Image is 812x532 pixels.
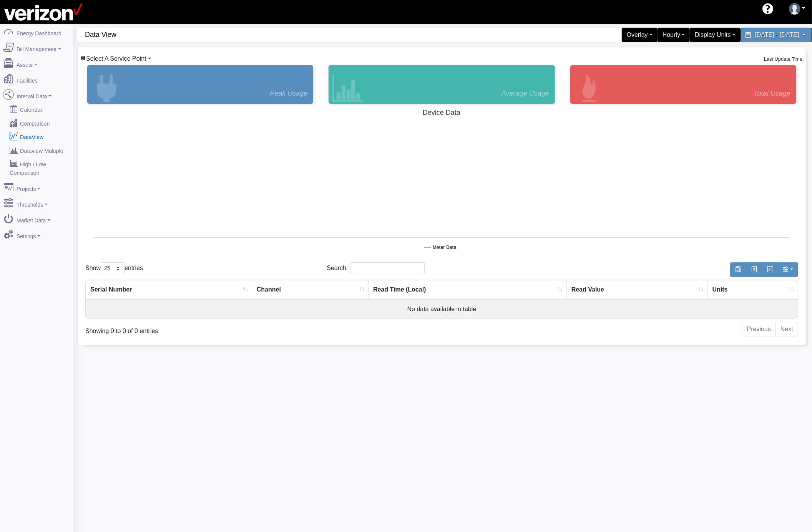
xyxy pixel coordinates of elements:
th: Channel : activate to sort column ascending [252,280,369,300]
tspan: Device Data [423,109,461,116]
button: Copy to clipboard [730,262,746,277]
div: Display Units [690,28,740,42]
label: Search: [327,262,425,274]
button: Show/Hide Columns [777,262,798,277]
th: Read Value : activate to sort column ascending [567,280,708,300]
img: user-3.svg [789,3,800,15]
tspan: Meter Data [433,245,457,250]
th: Serial Number : activate to sort column descending [86,280,252,300]
a: Select A Service Point [80,55,151,62]
div: Showing 0 to 0 of 0 entries [85,321,375,336]
span: Total Usage [754,88,790,99]
label: Show entries [85,262,143,274]
td: No data available in table [86,300,798,318]
span: [DATE] - [DATE] [755,31,799,38]
div: Hourly [658,28,690,42]
input: Search: [350,262,425,274]
select: Showentries [101,262,125,274]
div: Overlay [622,28,658,42]
th: Read Time (Local) : activate to sort column ascending [369,280,567,300]
span: Peak Usage [270,88,307,99]
span: Average Usage [501,88,549,99]
small: Last Update Time: [764,56,804,62]
th: Units : activate to sort column ascending [708,280,798,300]
span: Device List [86,55,146,62]
button: Export to Excel [746,262,762,277]
span: Data View [85,28,446,42]
button: Generate PDF [762,262,778,277]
